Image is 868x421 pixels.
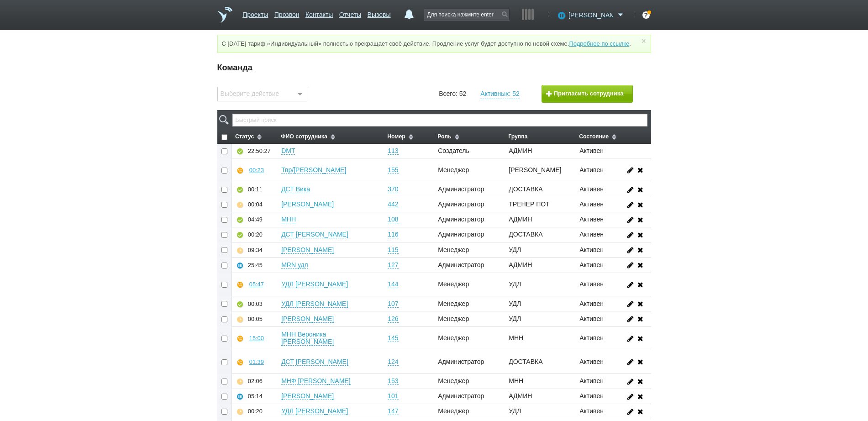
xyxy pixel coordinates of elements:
a: 126 [388,315,398,323]
a: Отчеты [339,6,361,20]
span: Менеджер [438,334,469,342]
a: 115 [388,246,398,254]
span: АДМИН [509,147,532,154]
span: Менеджер [438,166,469,174]
div: 00:20 [248,408,263,415]
span: Создатель [438,147,469,154]
div: 00:20 [248,231,263,238]
span: Администратор [438,185,484,193]
a: 144 [388,280,398,288]
div: 02:06 [248,378,263,385]
a: На главную [217,7,232,23]
span: Активен [579,334,604,342]
a: УДЛ [PERSON_NAME] [281,300,348,308]
input: Быстрый поиск [232,114,647,126]
div: 01:39 [249,358,264,365]
a: 116 [388,231,398,238]
span: АДМИН [509,261,532,268]
a: ДСТ [PERSON_NAME] [281,231,348,238]
div: 00:04 [248,201,263,208]
span: Активен [579,231,604,238]
button: 01:39 [248,354,265,370]
button: 00:23 [248,162,265,178]
span: ФИО сотрудника [281,133,327,140]
span: ДОСТАВКА [509,358,542,365]
a: Вызовы [368,6,391,20]
div: 25:45 [248,262,263,269]
span: Роль [437,133,451,140]
a: Активных: 52 [480,89,519,99]
div: 00:03 [248,300,263,308]
span: Администратор [438,358,484,365]
a: Подробнее по ссылке [569,40,629,47]
a: Проекты [242,6,268,20]
div: 00:11 [248,186,263,193]
span: Администратор [438,392,484,400]
span: УДЛ [509,315,521,322]
a: MRN удл [281,261,308,269]
div: С [DATE] тариф «Индивидуальный» полностью прекращает своё действие. Продление услуг будет доступн... [217,35,651,53]
span: УДЛ [509,407,521,415]
a: 155 [388,166,398,174]
button: 15:00 [248,330,265,346]
a: 124 [388,358,398,366]
span: Номер [387,133,405,140]
a: 107 [388,300,398,308]
a: ДСТ Вика [281,185,310,193]
span: Активен [579,280,604,288]
span: УДЛ [509,300,521,307]
a: 145 [388,334,398,342]
div: 05:14 [248,393,263,400]
span: ДОСТАВКА [509,185,542,193]
span: Активен [579,407,604,415]
div: 09:34 [248,247,263,254]
a: 113 [388,147,398,155]
a: Всего: 52 [439,89,466,99]
div: 05:47 [249,281,264,288]
span: АДМИН [509,216,532,223]
span: Активен [579,377,604,384]
span: Активен [579,261,604,268]
span: Менеджер [438,377,469,384]
span: Статус [235,133,254,140]
span: Активен [579,185,604,193]
div: 00:05 [248,316,263,323]
span: МНН [509,377,523,384]
span: Активен [579,246,604,253]
a: МНФ [PERSON_NAME] [281,377,350,385]
a: Твр/[PERSON_NAME] [281,166,346,174]
span: МНН [509,334,523,342]
span: Группа [508,133,527,140]
a: 101 [388,392,398,400]
a: 370 [388,185,398,193]
a: [PERSON_NAME] [281,392,334,400]
a: ДСТ [PERSON_NAME] [281,358,348,366]
a: [PERSON_NAME] [568,10,626,19]
span: Менеджер [438,407,469,415]
span: Состояние [579,133,609,140]
a: Прозвон [274,6,300,20]
a: 147 [388,407,398,415]
a: 153 [388,377,398,385]
a: [PERSON_NAME] [281,200,334,208]
span: Активен [579,300,604,307]
a: Контакты [305,6,333,20]
span: Активен [579,166,604,174]
span: УДЛ [509,246,521,253]
div: ? [642,11,650,19]
a: УДЛ [PERSON_NAME] [281,407,348,415]
span: Активен [579,315,604,322]
span: Менеджер [438,300,469,307]
span: Активен [579,358,604,365]
input: Для поиска нажмите enter [424,9,509,20]
a: 442 [388,200,398,208]
span: [PERSON_NAME] [509,166,561,174]
div: 15:00 [249,335,264,342]
a: × [639,39,647,43]
h5: Команда [217,62,651,74]
div: 04:49 [248,216,263,223]
span: Администратор [438,261,484,268]
span: [PERSON_NAME] [568,11,613,20]
span: ТРЕНЕР ПОТ [509,200,549,208]
div: 00:23 [249,167,264,174]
